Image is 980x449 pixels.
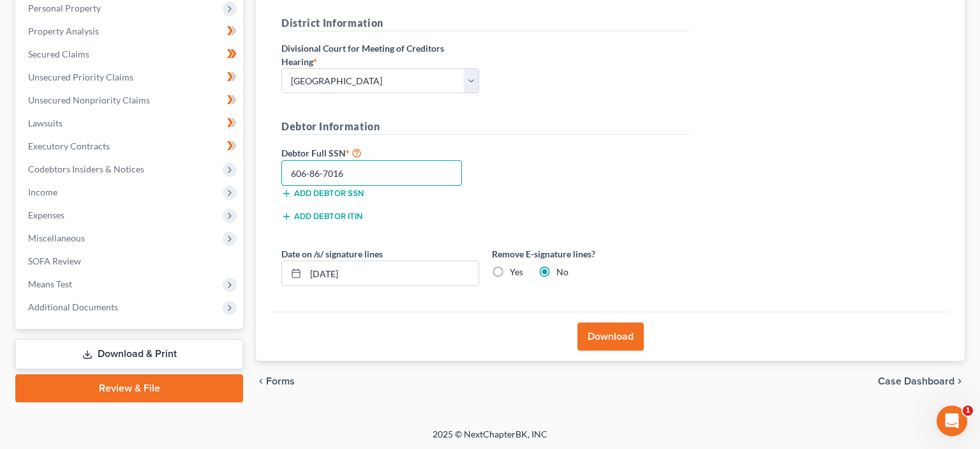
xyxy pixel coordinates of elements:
[510,266,523,278] label: Yes
[18,135,243,158] a: Executory Contracts
[28,186,57,197] span: Income
[281,160,462,186] input: XXX-XX-XXXX
[18,43,243,66] a: Secured Claims
[256,376,312,386] button: chevron_left Forms
[963,406,973,416] span: 1
[28,72,133,82] span: Unsecured Priority Claims
[275,145,486,160] label: Debtor Full SSN
[28,164,144,174] span: Codebtors Insiders & Notices
[28,255,81,266] span: SOFA Review
[28,141,110,151] span: Executory Contracts
[577,323,644,351] button: Download
[306,261,479,285] input: MM/DD/YYYY
[256,376,266,386] i: chevron_left
[878,376,954,386] span: Case Dashboard
[492,247,690,261] label: Remove E-signature lines?
[18,66,243,89] a: Unsecured Priority Claims
[266,376,295,386] span: Forms
[18,89,243,112] a: Unsecured Nonpriority Claims
[28,278,72,289] span: Means Test
[28,49,89,59] span: Secured Claims
[28,95,150,105] span: Unsecured Nonpriority Claims
[281,42,479,68] label: Divisional Court for Meeting of Creditors Hearing
[28,232,85,243] span: Miscellaneous
[28,118,63,128] span: Lawsuits
[28,301,118,312] span: Additional Documents
[281,188,364,199] button: Add debtor SSN
[18,20,243,43] a: Property Analysis
[18,250,243,273] a: SOFA Review
[281,211,362,222] button: Add debtor ITIN
[28,209,64,220] span: Expenses
[937,406,967,436] iframe: Intercom live chat
[28,26,99,36] span: Property Analysis
[281,15,690,31] h5: District Information
[15,374,243,402] a: Review & File
[15,339,243,369] a: Download & Print
[28,3,101,13] span: Personal Property
[18,112,243,135] a: Lawsuits
[556,266,568,278] label: No
[954,376,965,386] i: chevron_right
[878,376,965,386] a: Case Dashboard chevron_right
[281,119,690,135] h5: Debtor Information
[281,247,383,261] label: Date on /s/ signature lines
